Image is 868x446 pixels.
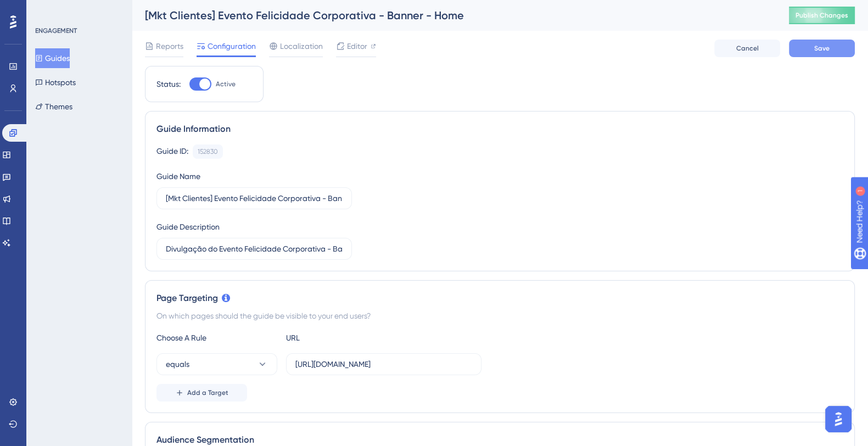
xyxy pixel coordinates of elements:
span: Localization [280,40,323,53]
div: 1 [76,5,80,14]
div: Status: [156,77,181,91]
div: On which pages should the guide be visible to your end users? [156,309,843,322]
button: Save [789,40,855,57]
button: Guides [35,48,70,68]
span: Active [216,80,236,88]
div: Guide Description [156,220,220,233]
button: Add a Target [156,384,247,402]
iframe: UserGuiding AI Assistant Launcher [822,403,855,436]
span: equals [166,358,189,371]
div: [Mkt Clientes] Evento Felicidade Corporativa - Banner - Home [145,8,761,23]
div: Guide ID: [156,144,188,159]
div: Guide Name [156,170,200,183]
span: Configuration [208,40,256,53]
div: ENGAGEMENT [35,26,77,35]
div: 152830 [198,147,218,156]
span: Cancel [736,44,759,53]
input: yourwebsite.com/path [295,358,472,370]
div: URL [286,331,407,344]
span: Editor [347,40,367,53]
input: Type your Guide’s Description here [166,243,343,255]
div: Page Targeting [156,292,843,305]
span: Publish Changes [796,11,848,20]
span: Need Help? [26,3,69,16]
span: Save [814,44,830,53]
button: Hotspots [35,73,76,92]
button: Cancel [714,40,780,57]
div: Choose A Rule [156,331,277,344]
button: equals [156,353,277,375]
button: Themes [35,97,72,116]
span: Add a Target [187,388,228,397]
input: Type your Guide’s Name here [166,192,343,204]
span: Reports [156,40,183,53]
button: Publish Changes [789,7,855,24]
div: Guide Information [156,122,843,136]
